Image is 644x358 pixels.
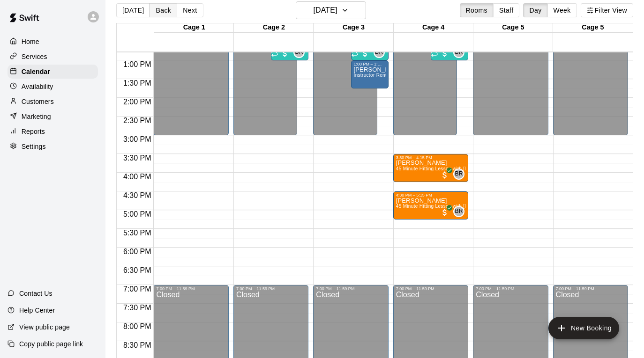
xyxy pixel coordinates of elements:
div: Billy Jack Ryan [374,47,385,58]
span: Instructor Rental Cage 2a, 2b, 3a, 3b [354,73,436,78]
span: 4:00 PM [121,173,154,181]
p: Services [22,52,47,61]
a: Marketing [7,110,98,124]
p: View public page [19,322,70,332]
a: Services [7,50,98,64]
div: Cage 3 [314,23,393,32]
span: Billy Jack Ryan [457,47,464,58]
div: Billy Jack Ryan [293,47,305,58]
p: Calendar [22,67,50,76]
span: Billy Jack Ryan [457,206,464,217]
button: Next [177,3,203,17]
span: BR [455,169,463,179]
div: 4:30 PM – 5:15 PM [396,193,465,197]
span: Recurring event [351,50,359,57]
p: Settings [22,142,46,151]
p: Marketing [22,112,51,121]
span: 7:00 PM [121,285,154,293]
span: BR [295,48,303,57]
div: Cage 1 [154,23,234,32]
span: 19 / 21 customers have paid [280,49,290,58]
div: 7:00 PM – 11:59 PM [396,286,465,291]
p: Customers [22,97,54,106]
span: Recurring event [431,50,438,57]
span: 6:30 PM [121,266,154,274]
div: 4:30 PM – 5:15 PM: Jack Napier [393,191,468,219]
button: Filter View [581,3,633,17]
span: 19 / 21 customers have paid [360,49,370,58]
span: BR [375,48,383,57]
button: Back [150,3,177,17]
p: Home [22,37,39,46]
p: Availability [22,82,53,91]
span: 19 / 21 customers have paid [440,49,449,58]
a: Home [7,35,98,49]
span: 1:00 PM [121,60,154,68]
span: BR [455,48,463,57]
div: Billy Jack Ryan [453,47,464,58]
div: 1:00 PM – 1:45 PM [354,62,386,66]
div: Cage 4 [394,23,473,32]
div: 7:00 PM – 11:59 PM [236,286,306,291]
div: Billy Jack Ryan [453,206,464,217]
span: 8:00 PM [121,322,154,330]
span: 7:30 PM [121,304,154,312]
button: add [548,317,619,339]
span: 5:00 PM [121,210,154,218]
a: Customers [7,95,98,109]
p: Copy public page link [19,339,83,349]
div: 1:00 PM – 1:45 PM: Mackie Lesson [351,60,389,88]
span: 45 Minute Hitting Lesson with [PERSON_NAME] [PERSON_NAME] [396,166,546,171]
p: Help Center [19,306,55,315]
span: 2:00 PM [121,98,154,106]
div: 7:00 PM – 11:59 PM [556,286,625,291]
span: 3:00 PM [121,135,154,143]
button: Day [523,3,547,17]
a: Settings [7,139,98,153]
button: Rooms [460,3,494,17]
span: 2:30 PM [121,117,154,124]
a: Calendar [7,65,98,79]
a: Availability [7,80,98,94]
div: Cage 5 [553,23,633,32]
div: 7:00 PM – 11:59 PM [316,286,385,291]
span: 5:30 PM [121,229,154,237]
p: Contact Us [19,289,52,298]
span: 6:00 PM [121,248,154,256]
span: Billy Jack Ryan [457,168,464,180]
button: [DATE] [116,3,150,17]
span: BR [455,207,463,216]
div: 7:00 PM – 11:59 PM [156,286,225,291]
div: Billy Jack Ryan [453,168,464,180]
div: 3:30 PM – 4:15 PM: Brady Wilczek [393,154,468,182]
span: 3:30 PM [121,154,154,162]
div: Cage 5 [473,23,553,32]
span: Billy Jack Ryan [297,47,305,58]
span: Recurring event [271,50,278,57]
p: Reports [22,127,45,136]
span: 1:30 PM [121,79,154,87]
div: Cage 2 [234,23,314,32]
span: 45 Minute Hitting Lesson with [PERSON_NAME] [PERSON_NAME] [396,204,546,209]
a: Reports [7,124,98,139]
div: 3:30 PM – 4:15 PM [396,155,465,160]
span: All customers have paid [440,170,449,180]
h6: [DATE] [313,4,337,17]
span: 8:30 PM [121,341,154,349]
button: Week [547,3,577,17]
div: 7:00 PM – 11:59 PM [476,286,545,291]
span: Billy Jack Ryan [377,47,385,58]
span: 4:30 PM [121,191,154,199]
span: All customers have paid [440,208,449,217]
button: Staff [493,3,520,17]
button: [DATE] [296,1,366,19]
